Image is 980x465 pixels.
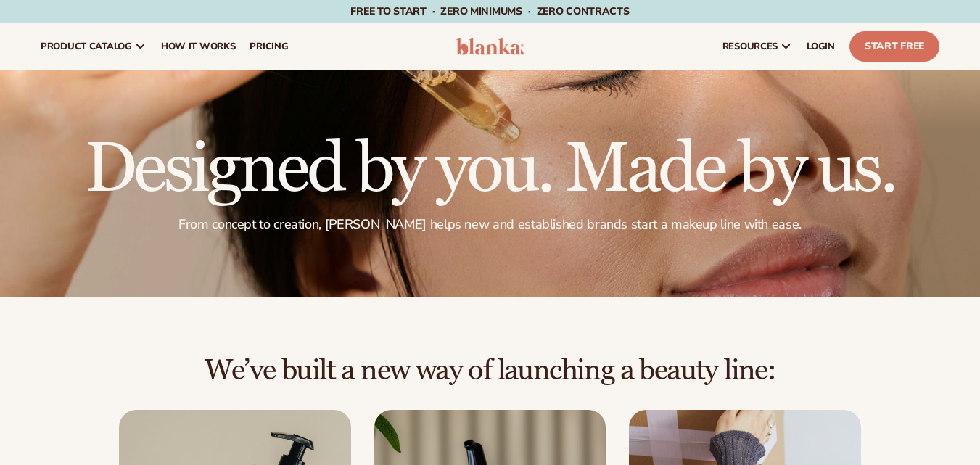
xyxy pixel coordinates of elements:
span: product catalog [41,41,132,52]
p: From concept to creation, [PERSON_NAME] helps new and established brands start a makeup line with... [41,216,939,233]
span: pricing [250,41,288,52]
span: How It Works [161,41,236,52]
img: logo [456,38,524,55]
a: product catalog [33,23,154,70]
a: How It Works [154,23,243,70]
span: LOGIN [807,41,835,52]
span: Free to start · ZERO minimums · ZERO contracts [350,4,629,18]
a: pricing [242,23,295,70]
span: resources [722,41,778,52]
a: LOGIN [799,23,842,70]
a: resources [715,23,799,70]
h1: Designed by you. Made by us. [41,135,939,205]
a: Start Free [849,31,939,62]
h2: We’ve built a new way of launching a beauty line: [41,355,939,387]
